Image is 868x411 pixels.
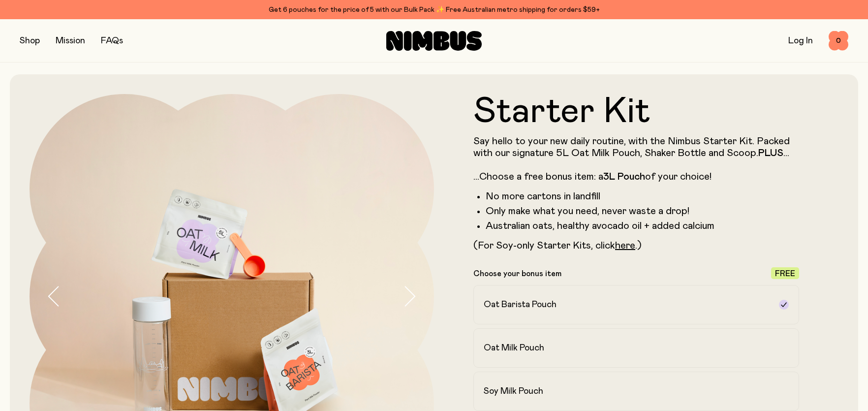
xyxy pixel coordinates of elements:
strong: Pouch [618,172,645,182]
p: Choose your bonus item [473,269,561,279]
strong: 3L [603,172,615,182]
a: Mission [56,36,85,45]
h2: Oat Milk Pouch [484,342,544,354]
li: Only make what you need, never waste a drop! [486,205,799,217]
a: here [615,241,635,251]
a: FAQs [101,36,123,45]
button: 0 [829,31,848,51]
p: Say hello to your new daily routine, with the Nimbus Starter Kit. Packed with our signature 5L Oa... [473,135,799,183]
a: Log In [788,36,813,45]
h2: Oat Barista Pouch [484,299,557,311]
strong: PLUS [758,148,783,158]
div: Get 6 pouches for the price of 5 with our Bulk Pack ✨ Free Australian metro shipping for orders $59+ [20,4,848,16]
li: Australian oats, healthy avocado oil + added calcium [486,220,799,232]
h1: Starter Kit [473,94,799,129]
li: No more cartons in landfill [486,190,799,202]
p: (For Soy-only Starter Kits, click .) [473,240,799,252]
span: Free [775,270,795,278]
h2: Soy Milk Pouch [484,385,543,397]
